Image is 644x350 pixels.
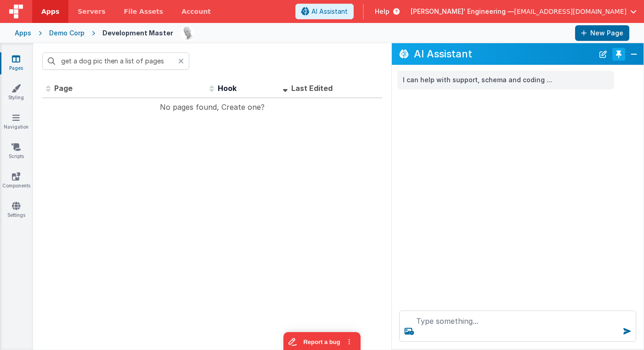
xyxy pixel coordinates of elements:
[295,4,354,19] button: AI Assistant
[597,48,610,61] button: New Chat
[218,84,237,93] span: Hook
[49,28,85,38] div: Demo Corp
[612,48,625,61] button: Toggle Pin
[311,7,348,16] span: AI Assistant
[414,48,594,59] h2: AI Assistant
[15,28,31,38] div: Apps
[375,7,390,16] span: Help
[403,74,609,86] p: I can help with support, schema and coding ...
[54,84,73,93] span: Page
[291,84,333,93] span: Last Edited
[124,7,164,16] span: File Assets
[42,98,382,116] td: No pages found, Create one?
[575,25,629,41] button: New Page
[41,7,59,16] span: Apps
[78,7,105,16] span: Servers
[628,48,640,61] button: Close
[42,52,189,70] input: Search pages, id's ...
[102,28,173,38] div: Development Master
[514,7,627,16] span: [EMAIL_ADDRESS][DOMAIN_NAME]
[181,27,194,40] img: 11ac31fe5dc3d0eff3fbbbf7b26fa6e1
[411,7,637,16] button: [PERSON_NAME]' Engineering — [EMAIL_ADDRESS][DOMAIN_NAME]
[411,7,514,16] span: [PERSON_NAME]' Engineering —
